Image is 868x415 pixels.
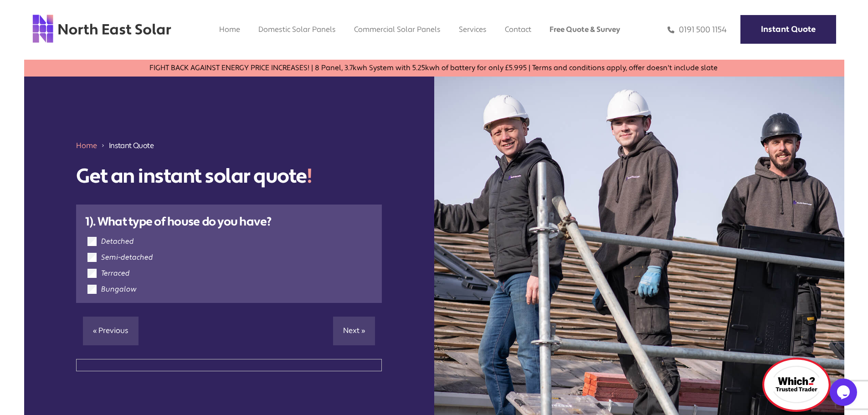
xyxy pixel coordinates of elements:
[740,15,836,44] a: Instant Quote
[219,25,240,34] a: Home
[101,237,134,246] label: Detached
[550,25,620,34] a: Free Quote & Survey
[101,140,105,151] img: 211688_forward_arrow_icon.svg
[459,25,487,34] a: Services
[258,25,336,34] a: Domestic Solar Panels
[32,14,172,44] img: north east solar logo
[83,317,139,345] a: « Previous
[85,214,272,230] strong: 1). What type of house do you have?
[668,25,727,35] a: 0191 500 1154
[830,379,859,406] iframe: chat widget
[354,25,441,34] a: Commercial Solar Panels
[333,317,375,345] a: Next »
[76,141,97,150] a: Home
[668,25,674,35] img: phone icon
[307,164,312,189] span: !
[76,164,382,189] h1: Get an instant solar quote
[101,253,153,262] label: Semi-detached
[101,269,130,278] label: Terraced
[505,25,531,34] a: Contact
[762,358,831,412] img: which logo
[109,140,154,151] span: Instant Quote
[101,285,137,294] label: Bungalow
